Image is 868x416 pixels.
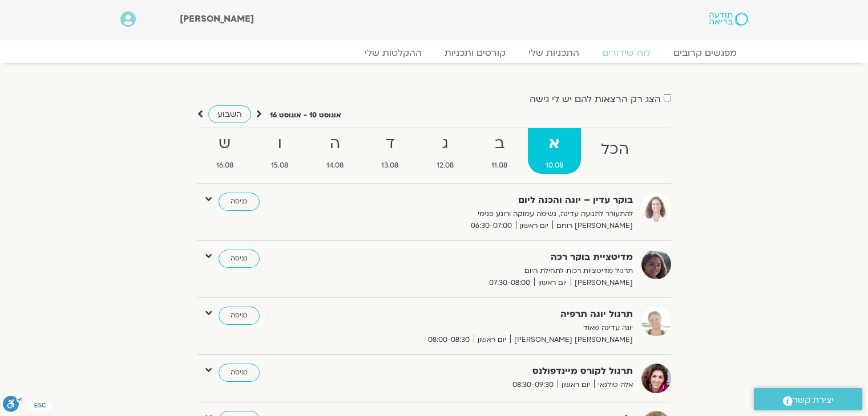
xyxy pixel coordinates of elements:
a: ההקלטות שלי [353,47,433,59]
span: [PERSON_NAME] [180,13,254,25]
strong: ג [419,131,472,157]
span: 06:30-07:00 [467,220,516,232]
a: כניסה [219,250,260,268]
strong: א [528,131,582,157]
a: הכל [583,128,647,174]
a: לוח שידורים [591,47,662,59]
p: להתעורר לתנועה עדינה, נשימה עמוקה ורוגע פנימי [353,208,633,220]
span: 14.08 [309,160,362,172]
span: 11.08 [474,160,526,172]
span: 13.08 [364,160,417,172]
span: 10.08 [528,160,582,172]
nav: Menu [120,47,748,59]
a: ב11.08 [474,128,526,174]
strong: תרגול יוגה תרפיה [353,307,633,322]
a: כניסה [219,307,260,325]
a: השבוע [208,105,251,123]
span: [PERSON_NAME] רוחם [552,220,633,232]
a: ה14.08 [309,128,362,174]
strong: תרגול לקורס מיינדפולנס [353,364,633,379]
a: ד13.08 [364,128,417,174]
span: יום ראשון [534,277,571,289]
a: יצירת קשר [754,388,862,410]
a: מפגשים קרובים [662,47,748,59]
span: 16.08 [199,160,252,172]
span: יום ראשון [516,220,552,232]
strong: ב [474,131,526,157]
a: קורסים ותכניות [433,47,517,59]
p: אוגוסט 10 - אוגוסט 16 [270,109,341,121]
span: יצירת קשר [793,393,834,408]
a: כניסה [219,193,260,211]
label: הצג רק הרצאות להם יש לי גישה [530,94,661,104]
strong: ד [364,131,417,157]
p: תרגול מדיטציות רכות לתחילת היום [353,265,633,277]
strong: בוקר עדין – יוגה והכנה ליום [353,193,633,208]
span: 12.08 [419,160,472,172]
span: אלה טולנאי [594,379,633,391]
span: 07:30-08:00 [485,277,534,289]
strong: הכל [583,137,647,162]
span: [PERSON_NAME] [PERSON_NAME] [510,334,633,346]
p: יוגה עדינה מאוד [353,322,633,334]
strong: מדיטציית בוקר רכה [353,250,633,265]
a: כניסה [219,364,260,382]
span: 15.08 [253,160,306,172]
span: 08:00-08:30 [424,334,474,346]
a: ו15.08 [253,128,306,174]
span: יום ראשון [558,379,594,391]
a: א10.08 [528,128,582,174]
a: ג12.08 [419,128,472,174]
span: יום ראשון [474,334,510,346]
span: השבוע [217,109,242,120]
a: התכניות שלי [517,47,591,59]
strong: ו [253,131,306,157]
strong: ש [199,131,252,157]
strong: ה [309,131,362,157]
span: [PERSON_NAME] [571,277,633,289]
a: ש16.08 [199,128,252,174]
span: 08:30-09:30 [508,379,558,391]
